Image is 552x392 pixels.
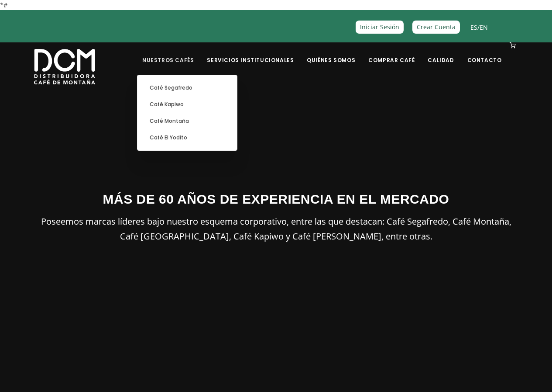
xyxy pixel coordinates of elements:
[470,22,488,32] span: /
[462,43,507,64] a: Contacto
[142,80,233,96] a: Café Segafredo
[470,23,477,31] a: ES
[422,43,459,64] a: Calidad
[363,43,420,64] a: Comprar Café
[202,43,299,64] a: Servicios Institucionales
[142,113,233,129] a: Café Montaña
[412,21,460,33] a: Crear Cuenta
[142,129,233,146] a: Café El Yodito
[34,189,518,209] h3: MÁS DE 60 AÑOS DE EXPERIENCIA EN EL MERCADO
[34,214,518,244] p: Poseemos marcas líderes bajo nuestro esquema corporativo, entre las que destacan: Café Segafredo,...
[137,43,199,64] a: Nuestros Cafés
[480,23,488,31] a: EN
[302,43,360,64] a: Quiénes Somos
[142,96,233,113] a: Café Kapiwo
[356,21,404,33] a: Iniciar Sesión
